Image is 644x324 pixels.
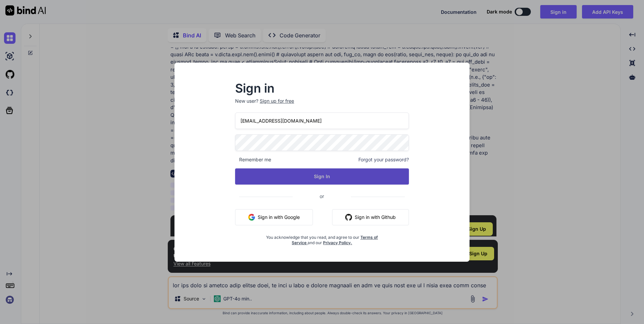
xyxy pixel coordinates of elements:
[292,235,378,245] a: Terms of Service
[248,214,255,221] img: google
[235,168,409,185] button: Sign In
[260,98,294,104] div: Sign up for free
[235,112,409,129] input: Login or Email
[323,240,352,245] a: Privacy Policy.
[264,231,380,246] div: You acknowledge that you read, and agree to our and our
[235,209,313,225] button: Sign in with Google
[332,209,409,225] button: Sign in with Github
[235,156,271,163] span: Remember me
[345,214,352,221] img: github
[235,83,409,94] h2: Sign in
[293,188,351,204] span: or
[235,98,409,112] p: New user?
[358,156,409,163] span: Forgot your password?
